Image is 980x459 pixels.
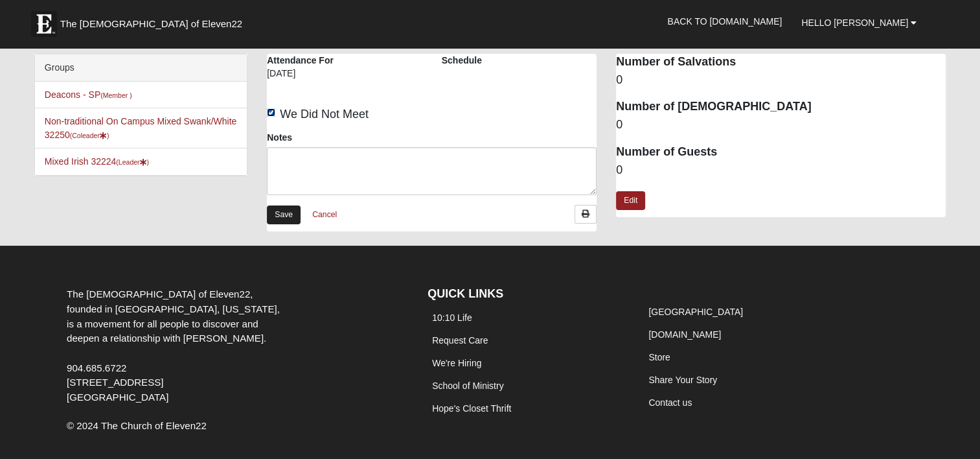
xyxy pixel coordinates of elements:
[57,287,297,405] div: The [DEMOGRAPHIC_DATA] of Eleven22, founded in [GEOGRAPHIC_DATA], [US_STATE], is a movement for a...
[267,54,334,67] label: Attendance For
[45,116,236,140] a: Non-traditional On Campus Mixed Swank/White 32250(Coleader)
[616,99,946,115] dt: Number of [DEMOGRAPHIC_DATA]
[280,108,369,121] span: We Did Not Meet
[616,162,946,179] dd: 0
[648,375,717,385] a: Share Your Story
[432,381,503,391] a: School of Ministry
[31,11,57,37] img: Eleven22 logo
[648,397,692,408] a: Contact us
[648,329,721,340] a: [DOMAIN_NAME]
[45,156,149,167] a: Mixed Irish 32224(Leader)
[267,206,301,224] a: Save
[616,117,946,134] dd: 0
[60,18,242,30] span: The [DEMOGRAPHIC_DATA] of Eleven22
[25,5,284,37] a: The [DEMOGRAPHIC_DATA] of Eleven22
[432,312,472,323] a: 10:10 Life
[616,191,645,210] a: Edit
[267,108,275,117] input: We Did Not Meet
[67,392,168,403] span: [GEOGRAPHIC_DATA]
[100,91,131,99] small: (Member )
[792,6,926,39] a: Hello [PERSON_NAME]
[267,131,292,144] label: Notes
[432,358,481,368] a: We're Hiring
[432,403,511,414] a: Hope's Closet Thrift
[657,5,792,38] a: Back to [DOMAIN_NAME]
[432,335,488,346] a: Request Care
[801,18,908,28] span: Hello [PERSON_NAME]
[575,205,597,224] a: Print Attendance Roster
[35,54,247,82] div: Groups
[45,89,132,100] a: Deacons - SP(Member )
[616,54,946,71] dt: Number of Salvations
[67,420,207,431] span: © 2024 The Church of Eleven22
[648,352,670,362] a: Store
[304,205,345,225] a: Cancel
[616,72,946,89] dd: 0
[442,54,482,67] label: Schedule
[427,287,624,301] h4: QUICK LINKS
[70,132,109,139] small: (Coleader )
[648,307,743,317] a: [GEOGRAPHIC_DATA]
[116,158,149,166] small: (Leader )
[267,67,335,89] div: [DATE]
[616,144,946,161] dt: Number of Guests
